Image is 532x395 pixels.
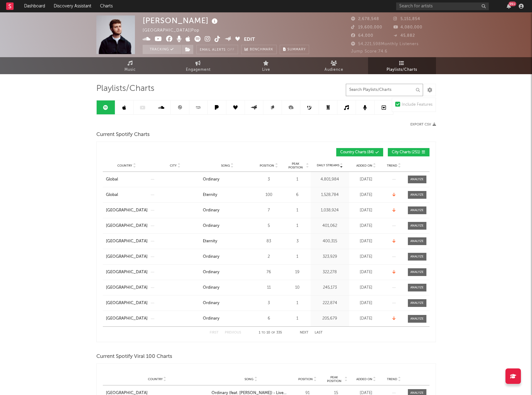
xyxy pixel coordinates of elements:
div: [DATE] [351,176,382,183]
div: 400,315 [312,238,348,244]
button: City Charts(251) [388,148,429,156]
a: [GEOGRAPHIC_DATA] [106,223,148,229]
span: Jump Score: 74.6 [351,49,387,53]
div: 323,929 [312,254,348,260]
div: Ordinary [203,223,220,229]
button: 99+ [507,4,511,9]
div: 5 [255,223,283,229]
a: Ordinary [203,207,252,214]
a: Ordinary [203,300,252,306]
span: Current Spotify Viral 100 Charts [96,353,172,360]
div: 83 [255,238,283,244]
a: [GEOGRAPHIC_DATA] [106,207,148,214]
span: Music [124,66,136,74]
div: Ordinary [203,316,220,322]
button: Country Charts(84) [336,148,383,156]
span: Playlists/Charts [96,85,154,92]
div: [DATE] [351,269,382,275]
a: [GEOGRAPHIC_DATA] [106,269,148,275]
div: 205,679 [312,316,348,322]
button: Summary [280,45,309,54]
div: [GEOGRAPHIC_DATA] | Pop [143,27,207,34]
div: [GEOGRAPHIC_DATA] [106,254,148,260]
a: Global [106,192,148,198]
a: Audience [300,57,368,74]
a: Ordinary [203,316,252,322]
span: Audience [325,66,343,74]
div: Eternity [203,238,217,244]
a: Ordinary [203,269,252,275]
div: 4,801,984 [312,176,348,183]
div: Ordinary [203,254,220,260]
span: Summary [287,48,306,51]
span: Peak Position [325,376,344,383]
span: Engagement [186,66,211,74]
div: [DATE] [351,254,382,260]
a: Music [96,57,164,74]
span: Current Spotify Charts [96,131,150,138]
div: 1 [286,316,309,322]
div: Include Features [402,101,433,108]
span: to [262,331,265,334]
a: Ordinary [203,285,252,291]
span: Benchmark [250,46,273,53]
span: City [170,164,177,168]
div: 1 [286,223,309,229]
div: 1 [286,300,309,306]
div: 99 + [509,2,516,6]
div: 19 [286,269,309,275]
span: Trend [387,377,397,381]
span: Added On [356,377,372,381]
span: Added On [356,164,372,168]
button: First [210,331,219,334]
span: Song [221,164,230,168]
div: 1,038,924 [312,207,348,214]
span: Country Charts ( 84 ) [340,151,374,154]
button: Previous [225,331,241,334]
span: 2,678,548 [351,17,379,21]
div: 1 [286,176,309,183]
div: 10 [286,285,309,291]
span: Daily Streams [317,163,339,168]
div: 1 [286,207,309,214]
div: 76 [255,269,283,275]
span: 54,221,598 Monthly Listeners [351,42,419,46]
div: Ordinary [203,176,220,183]
div: 1,528,784 [312,192,348,198]
div: 2 [255,254,283,260]
span: Trend [387,164,397,168]
button: Export CSV [410,123,436,126]
button: Tracking [143,45,181,54]
a: Ordinary [203,176,252,183]
span: Position [260,164,274,168]
span: 4,080,000 [393,25,422,29]
span: Peak Position [286,162,305,169]
div: [GEOGRAPHIC_DATA] [106,300,148,306]
a: Global [106,176,148,183]
button: Email AlertsOff [196,45,238,54]
span: Song [245,377,253,381]
div: Ordinary [203,269,220,275]
div: Global [106,176,118,183]
div: [DATE] [351,285,382,291]
a: Eternity [203,192,252,198]
div: 222,874 [312,300,348,306]
div: [DATE] [351,207,382,214]
span: 45,882 [393,34,415,38]
div: 1 10 335 [253,329,287,337]
a: [GEOGRAPHIC_DATA] [106,238,148,244]
a: Ordinary [203,223,252,229]
button: Last [315,331,323,334]
span: Position [298,377,313,381]
div: 3 [255,300,283,306]
div: [DATE] [351,192,382,198]
a: [GEOGRAPHIC_DATA] [106,285,148,291]
div: 401,062 [312,223,348,229]
span: Live [262,66,270,74]
div: 322,278 [312,269,348,275]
